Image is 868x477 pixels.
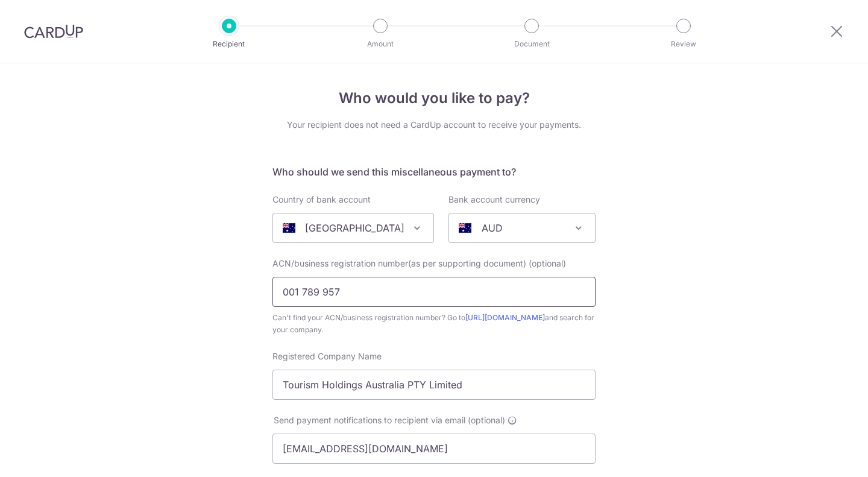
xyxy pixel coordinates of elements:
span: AUD [448,213,596,243]
p: Document [487,38,576,50]
img: CardUp [24,24,83,39]
div: Your recipient does not need a CardUp account to receive your payments. [272,119,596,131]
span: Australia [272,213,434,243]
h5: Who should we send this miscellaneous payment to? [272,165,596,179]
div: Can't find your ACN/business registration number? Go to and search for your company. [272,312,596,336]
p: AUD [482,221,503,235]
input: Enter email address [272,434,596,464]
span: Registered Company Name [272,351,382,361]
p: Amount [336,38,425,50]
a: [URL][DOMAIN_NAME] [465,313,545,322]
span: ACN/business registration number(as per supporting document) [272,258,526,268]
p: Review [639,38,728,50]
label: Country of bank account [272,194,371,206]
span: Australia [273,213,433,242]
p: Recipient [184,38,274,50]
span: Send payment notifications to recipient via email (optional) [274,414,505,426]
h4: Who would you like to pay? [272,87,596,109]
span: AUD [449,213,595,242]
label: Bank account currency [448,194,540,206]
p: [GEOGRAPHIC_DATA] [305,221,404,235]
span: (optional) [529,257,566,270]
